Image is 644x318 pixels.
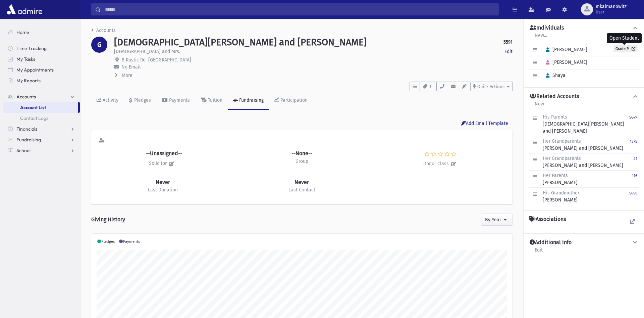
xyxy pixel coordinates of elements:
span: More [122,73,132,78]
div: Pledges [133,97,151,103]
li: Payments [118,239,140,245]
h1: Giving History [91,211,125,228]
span: 1 [428,84,433,90]
small: 4375 [630,139,637,144]
span: Contact Logs [20,115,48,121]
a: Activity [91,91,124,110]
span: Time Tracking [16,45,47,51]
button: Quick Actions [470,82,513,91]
span: My Reports [16,78,41,84]
h6: --None-- [291,151,312,156]
a: Edit [534,246,543,258]
a: Edit [504,48,513,55]
div: Participation [279,97,308,103]
h4: Individuals [530,25,564,32]
a: Participation [269,91,313,110]
small: 5650 [629,191,637,195]
div: [DEMOGRAPHIC_DATA][PERSON_NAME] and [PERSON_NAME] [543,113,629,135]
div: Payments [168,97,190,103]
span: Accounts [16,94,36,100]
span: Her Parents [543,173,568,178]
a: Accounts [3,91,80,102]
a: My Appointments [3,64,80,75]
nav: breadcrumb [91,27,116,37]
h6: Solicitor [149,159,176,169]
h6: Never [156,180,170,185]
h4: Related Accounts [530,93,579,100]
span: My Appointments [16,67,54,73]
span: His Grandmother [543,190,579,196]
div: Tuition [207,97,222,103]
button: Related Accounts [529,93,639,100]
a: My Tasks [3,54,80,64]
span: Her Grandparents [543,138,581,144]
small: 116 [632,174,637,178]
span: My Tasks [16,56,35,62]
a: Account List [3,102,78,113]
span: [PERSON_NAME] [543,59,587,65]
a: My Reports [3,75,80,86]
p: Last Contact [288,186,315,193]
strong: 5591 [503,39,513,46]
button: Individuals [529,25,639,32]
button: By Year [481,214,513,226]
div: [PERSON_NAME] and [PERSON_NAME] [543,155,623,169]
div: Open Student [607,33,642,43]
span: Quick Actions [477,84,504,89]
a: Fundraising [3,134,80,145]
a: Tuition [195,91,228,110]
h4: Associations [529,216,566,223]
span: Her Grandparents [543,155,581,161]
a: 5649 [629,113,637,135]
p: Last Donation [148,186,178,193]
a: Financials [3,124,80,134]
a: Accounts [91,28,116,33]
span: Home [16,29,29,35]
span: Account List [20,104,46,110]
button: Add Email Template [457,118,513,130]
span: mkalmanowitz [596,4,627,9]
li: Pledges [97,239,115,245]
span: [PERSON_NAME] [543,47,587,52]
div: Activity [101,97,118,103]
p: [DEMOGRAPHIC_DATA] and Mrs. [114,48,180,55]
span: [GEOGRAPHIC_DATA] [148,57,191,63]
span: School [16,147,31,153]
a: Payments [156,91,195,110]
button: Additional Info [529,239,639,246]
small: 21 [634,156,637,161]
a: Time Tracking [3,43,80,54]
a: 21 [634,155,637,169]
button: More [114,72,133,79]
div: [PERSON_NAME] [543,172,578,186]
div: Fundraising [238,97,264,103]
h4: Additional Info [530,239,572,246]
a: Contact Logs [3,113,80,124]
span: By Year [485,217,501,223]
span: His Parents [543,114,567,120]
span: No Email [121,64,141,70]
span: Fundraising [16,137,41,143]
div: G [91,37,107,53]
h6: Never [294,180,309,185]
div: [PERSON_NAME] [543,189,579,203]
h6: Group [296,159,308,165]
a: 116 [632,172,637,186]
span: User [596,9,627,15]
small: 5649 [629,115,637,120]
a: New [534,100,544,112]
a: 4375 [630,138,637,152]
h1: [DEMOGRAPHIC_DATA][PERSON_NAME] and [PERSON_NAME] [114,37,367,48]
a: 5650 [629,189,637,203]
h6: --Unassigned-- [143,151,182,156]
a: Fundraising [228,91,269,110]
a: Grade P [613,45,637,52]
span: Financials [16,126,37,132]
p: Donor Class [423,159,459,169]
a: School [3,145,80,156]
a: Pledges [124,91,156,110]
a: New... [534,32,547,44]
a: Home [3,27,80,38]
img: AdmirePro [5,3,44,16]
button: 1 [420,82,436,91]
